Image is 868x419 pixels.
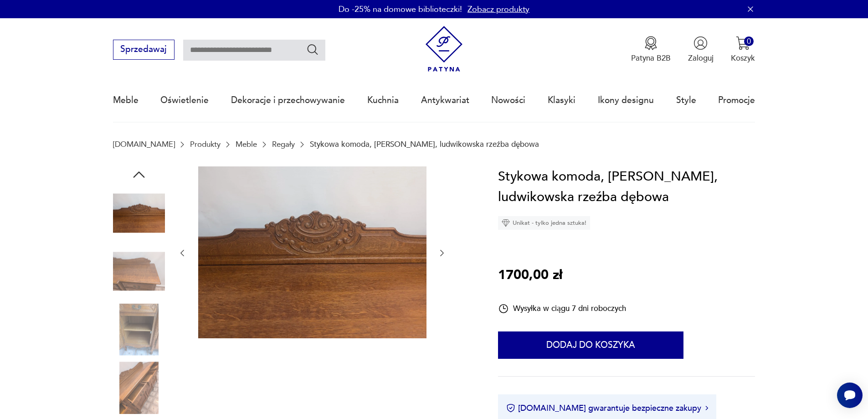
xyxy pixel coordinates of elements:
[498,166,755,208] h1: Stykowa komoda, [PERSON_NAME], ludwikowska rzeźba dębowa
[598,79,654,121] a: Ikony designu
[113,79,139,121] a: Meble
[498,265,562,286] p: 1700,00 zł
[498,216,590,230] div: Unikat - tylko jedna sztuka!
[113,140,175,149] a: [DOMAIN_NAME]
[676,79,696,121] a: Style
[421,79,469,121] a: Antykwariat
[631,36,671,63] button: Patyna B2B
[367,79,399,121] a: Kuchnia
[631,36,671,63] a: Ikona medaluPatyna B2B
[688,36,714,63] button: Zaloguj
[744,36,754,46] div: 0
[631,53,671,63] p: Patyna B2B
[502,219,510,227] img: Ikona diamentu
[688,53,714,63] p: Zaloguj
[736,36,750,50] img: Ikona koszyka
[718,79,755,121] a: Promocje
[506,403,708,414] button: [DOMAIN_NAME] gwarantuje bezpieczne zakupy
[705,406,708,410] img: Ikona strzałki w prawo
[491,79,525,121] a: Nowości
[160,79,209,121] a: Oświetlenie
[498,331,683,359] button: Dodaj do koszyka
[113,47,175,54] a: Sprzedawaj
[113,304,165,356] img: Zdjęcie produktu Stykowa komoda, bufet, ludwikowska rzeźba dębowa
[644,36,658,50] img: Ikona medalu
[731,36,755,63] button: 0Koszyk
[272,140,295,149] a: Regały
[190,140,221,149] a: Produkty
[113,245,165,297] img: Zdjęcie produktu Stykowa komoda, bufet, ludwikowska rzeźba dębowa
[113,362,165,414] img: Zdjęcie produktu Stykowa komoda, bufet, ludwikowska rzeźba dębowa
[467,4,529,15] a: Zobacz produkty
[113,40,175,60] button: Sprzedawaj
[837,383,863,408] iframe: Smartsupp widget button
[236,140,257,149] a: Meble
[231,79,345,121] a: Dekoracje i przechowywanie
[421,26,467,72] img: Patyna - sklep z meblami i dekoracjami vintage
[693,36,708,50] img: Ikonka użytkownika
[498,303,626,314] div: Wysyłka w ciągu 7 dni roboczych
[548,79,575,121] a: Klasyki
[113,187,165,239] img: Zdjęcie produktu Stykowa komoda, bufet, ludwikowska rzeźba dębowa
[506,403,515,413] img: Ikona certyfikatu
[731,53,755,63] p: Koszyk
[339,4,462,15] p: Do -25% na domowe biblioteczki!
[198,166,426,338] img: Zdjęcie produktu Stykowa komoda, bufet, ludwikowska rzeźba dębowa
[306,43,319,56] button: Szukaj
[310,140,539,149] p: Stykowa komoda, [PERSON_NAME], ludwikowska rzeźba dębowa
